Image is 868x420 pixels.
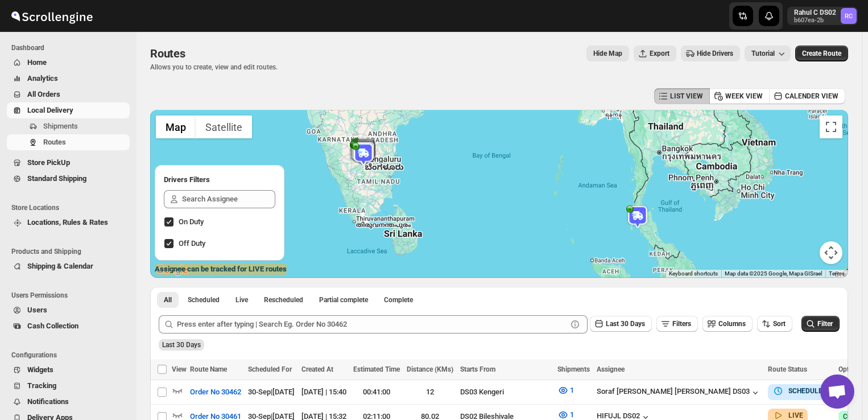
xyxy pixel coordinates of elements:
[725,92,763,101] span: WEEK VIEW
[172,365,187,373] span: View
[794,17,836,24] p: b607ea-2b
[183,383,248,401] button: Order No 30462
[841,8,857,24] span: Rahul C DS02
[820,374,854,409] div: Open chat
[845,13,853,20] text: RC
[801,316,840,332] button: Filter
[681,46,740,61] button: Hide Drivers
[820,241,842,264] button: Map camera controls
[768,365,807,373] span: Route Status
[590,316,652,332] button: Last 30 Days
[672,320,691,328] span: Filters
[7,118,130,134] button: Shipments
[188,295,220,304] span: Scheduled
[150,47,185,60] span: Routes
[11,203,131,212] span: Store Locations
[7,71,130,87] button: Analytics
[669,270,718,278] button: Keyboard shortcuts
[190,386,241,398] span: Order No 30462
[407,365,453,373] span: Distance (KMs)
[27,322,78,330] span: Cash Collection
[27,397,69,406] span: Notifications
[164,295,172,304] span: All
[248,388,295,396] span: 30-Sep | [DATE]
[551,381,581,400] button: 1
[725,270,822,277] span: Map data ©2025 Google, Mapa GISrael
[248,365,292,373] span: Scheduled For
[27,74,58,83] span: Analytics
[27,158,70,167] span: Store PickUp
[182,190,275,208] input: Search Assignee
[773,320,786,328] span: Sort
[264,295,303,304] span: Rescheduled
[190,365,227,373] span: Route Name
[787,7,858,25] button: User menu
[788,387,827,395] b: SCHEDULED
[597,387,761,398] div: Soraf [PERSON_NAME] [PERSON_NAME] DS03
[570,386,574,394] span: 1
[820,116,842,138] button: Toggle fullscreen view
[43,122,78,130] span: Shipments
[7,55,130,71] button: Home
[745,46,791,61] button: Tutorial
[11,291,131,300] span: Users Permissions
[460,365,495,373] span: Starts From
[179,217,204,226] span: On Duty
[27,90,60,98] span: All Orders
[150,63,278,72] p: Allows you to create, view and edit routes.
[27,58,47,67] span: Home
[27,174,86,183] span: Standard Shipping
[9,2,94,30] img: ScrollEngine
[817,320,833,328] span: Filter
[654,88,710,104] button: LIST VIEW
[597,365,625,373] span: Assignee
[301,365,333,373] span: Created At
[718,320,746,328] span: Columns
[606,320,645,328] span: Last 30 Days
[196,116,252,138] button: Show satellite imagery
[153,263,191,278] img: Google
[570,410,574,419] span: 1
[27,365,53,374] span: Widgets
[11,247,131,256] span: Products and Shipping
[353,386,400,398] div: 00:41:00
[557,365,590,373] span: Shipments
[7,318,130,334] button: Cash Collection
[772,385,827,397] button: SCHEDULED
[27,306,47,314] span: Users
[27,381,56,390] span: Tracking
[7,258,130,274] button: Shipping & Calendar
[301,386,346,398] div: [DATE] | 15:40
[384,295,413,304] span: Complete
[7,134,130,150] button: Routes
[11,43,131,52] span: Dashboard
[179,239,205,248] span: Off Duty
[795,46,848,61] button: Create Route
[319,295,368,304] span: Partial complete
[7,87,130,102] button: All Orders
[7,362,130,378] button: Widgets
[769,88,845,104] button: CALENDER VIEW
[785,92,838,101] span: CALENDER VIEW
[164,174,275,186] h2: Drivers Filters
[43,138,66,146] span: Routes
[7,378,130,394] button: Tracking
[353,365,400,373] span: Estimated Time
[757,316,792,332] button: Sort
[407,386,453,398] div: 12
[177,315,567,333] input: Press enter after typing | Search Eg. Order No 30462
[751,50,775,57] span: Tutorial
[670,92,703,101] span: LIST VIEW
[702,316,753,332] button: Columns
[7,302,130,318] button: Users
[794,8,836,17] p: Rahul C DS02
[7,394,130,410] button: Notifications
[156,116,196,138] button: Show street map
[27,218,108,227] span: Locations, Rules & Rates
[235,295,248,304] span: Live
[656,316,698,332] button: Filters
[7,215,130,230] button: Locations, Rules & Rates
[697,49,733,58] span: Hide Drivers
[157,292,179,308] button: All routes
[802,49,841,58] span: Create Route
